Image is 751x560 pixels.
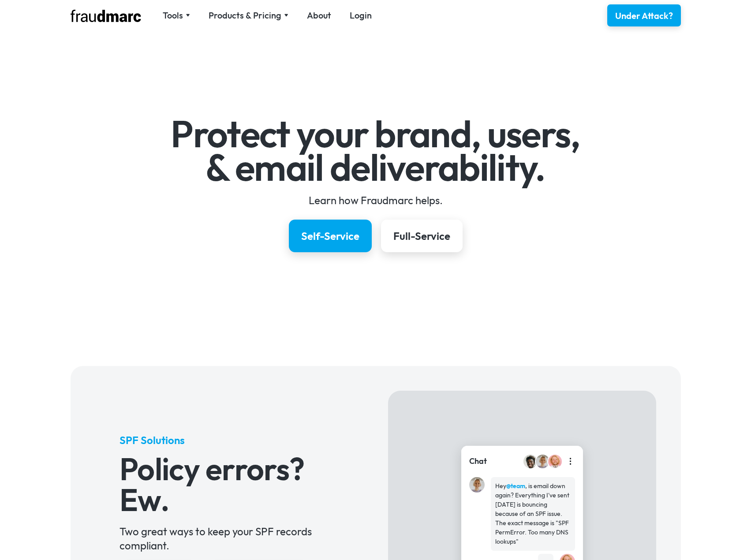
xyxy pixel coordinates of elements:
div: Two great ways to keep your SPF records compliant. [120,524,339,553]
strong: @team [506,482,525,490]
div: Self-Service [301,229,359,243]
a: Full-Service [381,220,463,252]
div: Full-Service [393,229,450,243]
h5: SPF Solutions [120,433,339,447]
div: Products & Pricing [209,9,281,22]
div: Under Attack? [615,10,673,22]
div: Learn how Fraudmarc helps. [120,193,631,207]
h1: Protect your brand, users, & email deliverability. [120,117,631,184]
h3: Policy errors? Ew. [120,453,339,515]
div: Products & Pricing [209,9,288,22]
div: Chat [469,455,487,467]
div: Tools [163,9,183,22]
a: Under Attack? [607,4,681,26]
a: Login [350,9,372,22]
a: About [307,9,331,22]
div: Hey , is email down again? Everything I've sent [DATE] is bouncing because of an SPF issue. The e... [495,482,571,546]
div: Tools [163,9,190,22]
a: Self-Service [289,220,372,252]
